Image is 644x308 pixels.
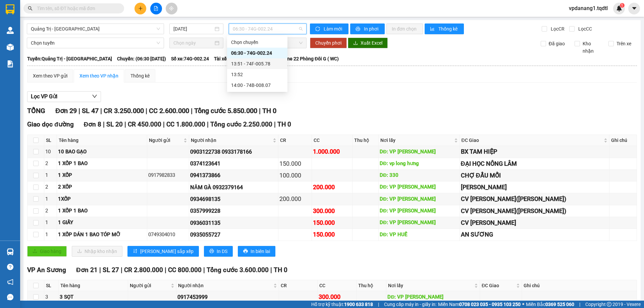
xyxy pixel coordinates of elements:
span: TỔNG [27,107,45,115]
span: Cung cấp máy in - giấy in: [384,301,436,308]
span: printer [356,27,361,32]
div: 100.000 [279,171,311,180]
button: plus [135,3,146,14]
span: sort-ascending [133,249,138,254]
div: 0917453999 [177,293,278,301]
div: CV [PERSON_NAME] [461,218,608,227]
span: CC 1.800.000 [166,120,205,128]
input: Tìm tên, số ĐT hoặc mã đơn [37,5,116,12]
button: uploadGiao hàng [27,246,67,257]
div: 200.000 [313,183,351,192]
th: CR [279,280,318,291]
span: download [353,41,358,46]
span: question-circle [7,264,13,270]
div: 2 [45,207,56,215]
span: | [274,120,276,128]
strong: 1900 633 818 [344,302,373,307]
th: CC [312,135,353,146]
span: plus [138,6,143,11]
span: Lọc CC [576,25,593,33]
span: bar-chart [430,27,436,32]
div: 0374123641 [190,159,277,168]
div: DĐ: VP [PERSON_NAME] [380,195,459,203]
span: Nơi lấy [388,282,473,289]
div: [PERSON_NAME] [461,183,608,192]
span: ĐC Giao [482,282,515,289]
span: Chọn tuyến [31,38,160,48]
div: 10 BAO GẠO [58,148,146,156]
div: 0903122738 0933178166 [190,148,277,156]
span: CR 2.800.000 [124,266,163,274]
div: 0935055727 [190,230,277,239]
div: ĐẠI HỌC NÔNG LÂM [461,159,608,168]
span: Hỗ trợ kỹ thuật: [311,301,373,308]
span: ĐC Giao [462,137,602,144]
sup: 1 [620,3,625,8]
span: | [103,120,105,128]
span: CC 800.000 [168,266,202,274]
div: DĐ: VP [PERSON_NAME] [380,207,459,215]
div: Chọn chuyến [227,37,287,48]
span: Xuất Excel [361,39,382,47]
button: In đơn chọn [386,23,423,34]
th: CR [278,135,312,146]
div: NĂM GÀ 0932379164 [190,183,277,192]
div: CV [PERSON_NAME]([PERSON_NAME]) [461,194,608,204]
div: 0357999228 [190,207,277,215]
span: Tài xế: Xe 00224 [214,55,248,62]
span: printer [209,249,214,254]
span: CR 3.250.000 [104,107,144,115]
span: | [378,301,379,308]
div: 1 [45,231,56,239]
div: BX TAM HIỆP [461,147,608,156]
span: | [259,107,261,115]
div: 1 XỐP [58,171,146,179]
div: 3 SỌT [60,293,127,301]
span: | [165,266,166,274]
div: 13:51 - 74F-005.78 [231,60,283,67]
div: 2 [45,160,56,168]
div: Xem theo VP nhận [79,72,118,80]
div: 300.000 [313,206,351,216]
span: Trên xe [614,40,634,47]
th: Tên hàng [57,135,148,146]
button: file-add [150,3,162,14]
th: CC [318,280,356,291]
span: SL 27 [103,266,119,274]
span: caret-down [631,5,637,11]
span: TH 0 [274,266,287,274]
img: warehouse-icon [7,27,14,34]
div: 2 XỐP [58,183,146,191]
span: Tổng cước 3.600.000 [207,266,269,274]
div: DĐ: VP [PERSON_NAME] [387,293,479,301]
span: | [270,266,272,274]
span: Tổng cước 5.850.000 [194,107,257,115]
div: 150.000 [313,218,351,227]
span: TH 0 [262,107,276,115]
div: 1XỐP [58,195,146,203]
th: Thu hộ [353,135,379,146]
button: Lọc VP Gửi [27,91,101,102]
span: CR 450.000 [128,120,161,128]
div: CV [PERSON_NAME]([PERSON_NAME]) [461,206,608,216]
span: 06:30 - 74G-002.24 [233,24,303,34]
span: CC 2.600.000 [149,107,189,115]
div: Chọn chuyến [231,39,283,46]
div: 1 [45,219,56,227]
div: DĐ: VP [PERSON_NAME] [380,148,459,156]
span: Đơn 8 [84,120,102,128]
div: DĐ: VP [PERSON_NAME] [380,219,459,227]
div: AN SƯƠNG [461,230,608,239]
img: warehouse-icon [7,44,14,51]
span: | [191,107,193,115]
span: SL 47 [82,107,99,115]
button: bar-chartThống kê [425,23,464,34]
div: 0749304010 [148,231,188,239]
span: ⚪️ [522,303,524,306]
span: Giao dọc đường [27,120,74,128]
span: Chuyến: (06:30 [DATE]) [117,55,166,62]
span: Thống kê [438,25,459,33]
input: Chọn ngày [173,39,213,47]
th: Tên hàng [59,280,128,291]
div: 1 [45,171,56,179]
